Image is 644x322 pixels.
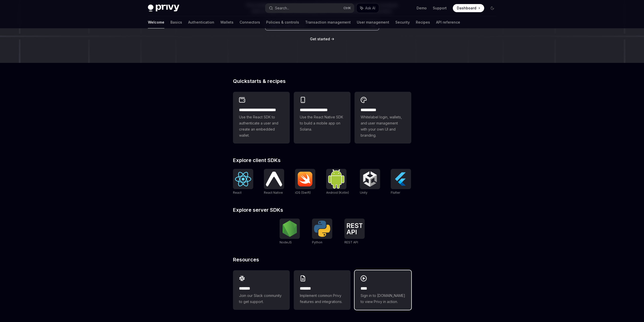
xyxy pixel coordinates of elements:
[310,37,330,41] span: Get started
[365,6,375,11] span: Ask AI
[326,169,349,195] a: Android (Kotlin)Android (Kotlin)
[360,169,380,195] a: UnityUnity
[391,191,400,194] span: Flutter
[233,79,286,84] span: Quickstarts & recipes
[295,169,315,195] a: iOS (Swift)iOS (Swift)
[294,270,350,310] a: **** **Implement common Privy features and integrations.
[326,191,349,194] span: Android (Kotlin)
[393,171,409,187] img: Flutter
[355,92,411,144] a: **** *****Whitelabel login, wallets, and user management with your own UI and branding.
[239,293,284,305] span: Join our Slack community to get support.
[275,5,289,11] div: Search...
[362,171,378,187] img: Unity
[170,16,182,28] a: Basics
[360,191,367,194] span: Unity
[264,169,284,195] a: React NativeReact Native
[233,270,290,310] a: **** **Join our Slack community to get support.
[310,37,330,42] a: Get started
[312,240,322,244] span: Python
[346,223,363,234] img: REST API
[344,240,358,244] span: REST API
[361,114,405,138] span: Whitelabel login, wallets, and user management with your own UI and branding.
[233,257,259,262] span: Resources
[314,221,330,237] img: Python
[188,16,214,28] a: Authentication
[453,4,484,12] a: Dashboard
[433,6,447,11] a: Support
[416,16,430,28] a: Recipes
[300,293,344,305] span: Implement common Privy features and integrations.
[280,219,300,245] a: NodeJSNodeJS
[220,16,233,28] a: Wallets
[436,16,460,28] a: API reference
[395,16,410,28] a: Security
[391,169,411,195] a: FlutterFlutter
[240,16,260,28] a: Connectors
[266,16,299,28] a: Policies & controls
[457,6,476,11] span: Dashboard
[361,293,405,305] span: Sign in to [DOMAIN_NAME] to view Privy in action.
[488,4,496,12] button: Toggle dark mode
[300,114,344,132] span: Use the React Native SDK to build a mobile app on Solana.
[233,191,242,194] span: React
[312,219,332,245] a: PythonPython
[266,172,282,186] img: React Native
[282,221,298,237] img: NodeJS
[239,114,284,138] span: Use the React SDK to authenticate a user and create an embedded wallet.
[235,172,251,186] img: React
[233,207,283,212] span: Explore server SDKs
[233,158,281,163] span: Explore client SDKs
[295,191,311,194] span: iOS (Swift)
[417,6,427,11] a: Demo
[265,4,354,13] button: Search...CtrlK
[148,16,164,28] a: Welcome
[357,16,389,28] a: User management
[297,171,313,187] img: iOS (Swift)
[357,4,379,13] button: Ask AI
[294,92,350,144] a: **** **** **** ***Use the React Native SDK to build a mobile app on Solana.
[344,219,365,245] a: REST APIREST API
[264,191,283,194] span: React Native
[305,16,351,28] a: Transaction management
[343,6,351,10] span: Ctrl K
[328,169,344,188] img: Android (Kotlin)
[280,240,292,244] span: NodeJS
[355,270,411,310] a: ****Sign in to [DOMAIN_NAME] to view Privy in action.
[233,169,253,195] a: ReactReact
[148,5,179,12] img: dark logo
